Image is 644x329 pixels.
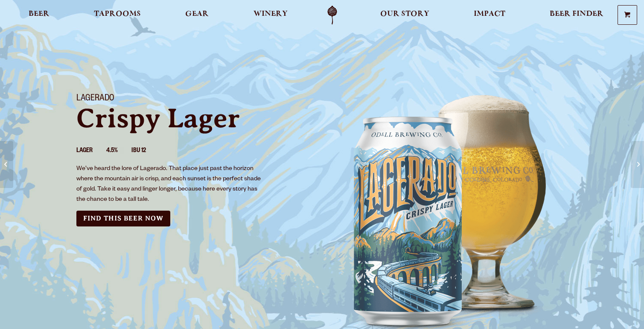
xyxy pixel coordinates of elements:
span: Beer [29,11,50,18]
li: 4.5% [106,146,131,157]
a: Our Story [375,6,435,25]
span: Beer Finder [550,11,603,18]
span: Our Story [380,11,429,18]
a: Find this Beer Now [76,211,170,226]
li: IBU 12 [131,146,160,157]
li: Lager [76,146,106,157]
span: Impact [474,11,505,18]
a: Beer [23,6,55,25]
span: Winery [254,11,288,18]
p: We’ve heard the lore of Lagerado. That place just past the horizon where the mountain air is cris... [76,164,265,205]
a: Odell Home [316,6,348,25]
a: Taprooms [88,6,146,25]
a: Gear [180,6,214,25]
a: Impact [468,6,511,25]
span: Taprooms [94,11,141,18]
p: Crispy Lager [76,105,312,132]
a: Winery [248,6,293,25]
a: Beer Finder [544,6,609,25]
span: Gear [185,11,209,18]
h1: Lagerado [76,94,312,105]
